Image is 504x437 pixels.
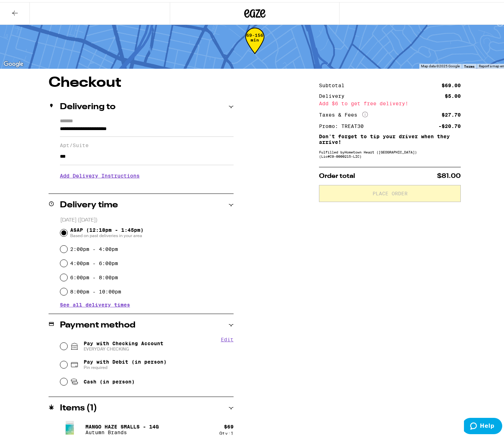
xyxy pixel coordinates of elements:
label: 2:00pm - 4:00pm [70,244,118,250]
span: Pay with Checking Account [84,338,163,350]
div: $27.70 [442,110,461,115]
div: -$20.70 [438,122,461,127]
label: 6:00pm - 8:00pm [70,273,118,278]
div: 69-156 min [245,31,264,57]
h3: Add Delivery Instructions [60,166,234,182]
div: Add $6 to get free delivery! [319,99,461,104]
button: Place Order [319,183,461,200]
span: Map data ©2025 Google [421,62,460,66]
p: [DATE] ([DATE]) [60,215,234,222]
a: Open this area in Google Maps (opens a new window) [2,57,25,67]
span: $81.00 [437,171,461,177]
span: Order total [319,171,355,177]
h2: Payment method [60,319,135,327]
div: $ 69 [224,422,234,427]
h2: Delivering to [60,101,116,109]
div: $69.00 [442,81,461,86]
div: Subtotal [319,81,349,86]
p: Mango Haze Smalls - 14g [85,422,159,427]
div: Fulfilled by Hometown Heart ([GEOGRAPHIC_DATA]) (Lic# C9-0000215-LIC ) [319,148,461,156]
label: 8:00pm - 10:00pm [70,287,121,292]
div: Taxes & Fees [319,110,368,116]
span: Pay with Debit (in person) [84,357,167,363]
div: Delivery [319,91,349,96]
span: Place Order [373,189,408,194]
span: EVERYDAY CHECKING [84,344,163,350]
p: We'll contact you at [PHONE_NUMBER] when we arrive [60,182,234,187]
span: Pin required [84,363,167,368]
label: Apt/Suite [60,140,234,146]
div: $5.00 [445,91,461,96]
h2: Delivery time [60,199,118,207]
button: Edit [221,335,234,340]
img: Google [2,57,25,67]
h2: Items ( 1 ) [60,402,97,410]
a: Terms [464,62,475,66]
button: See all delivery times [60,300,130,305]
div: Qty: 1 [219,429,234,433]
h1: Checkout [49,74,234,88]
div: Promo: TREAT30 [319,122,369,127]
span: ASAP (12:18pm - 1:45pm) [70,225,144,236]
p: Don't forget to tip your driver when they arrive! [319,131,461,143]
span: Based on past deliveries in your area [70,231,144,236]
label: 4:00pm - 6:00pm [70,258,118,264]
iframe: Opens a widget where you can find more information [464,416,502,433]
p: Autumn Brands [85,427,159,433]
span: Cash (in person) [84,377,135,382]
